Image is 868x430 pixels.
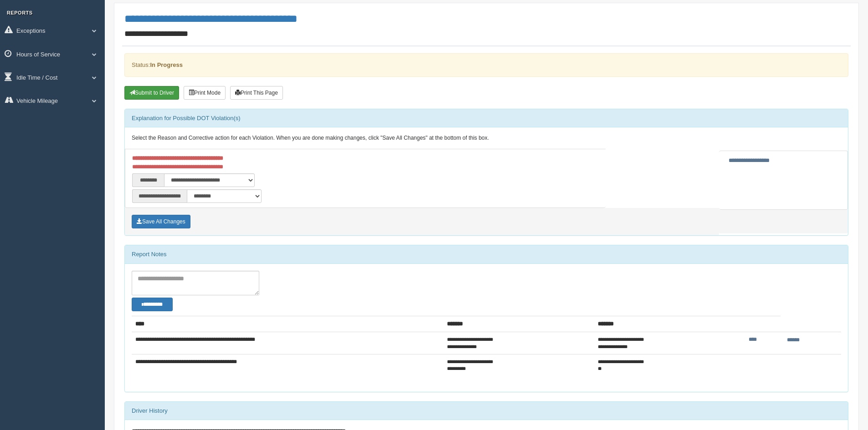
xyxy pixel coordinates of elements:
button: Print Mode [184,86,226,100]
div: Status: [124,53,848,76]
div: Report Notes [125,245,848,263]
button: Change Filter Options [132,298,173,311]
button: Submit To Driver [124,86,179,100]
strong: In Progress [150,61,183,68]
div: Explanation for Possible DOT Violation(s) [125,109,848,127]
button: Print This Page [230,86,283,100]
div: Driver History [125,402,848,420]
button: Save [132,215,190,228]
div: Select the Reason and Corrective action for each Violation. When you are done making changes, cli... [125,127,848,149]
